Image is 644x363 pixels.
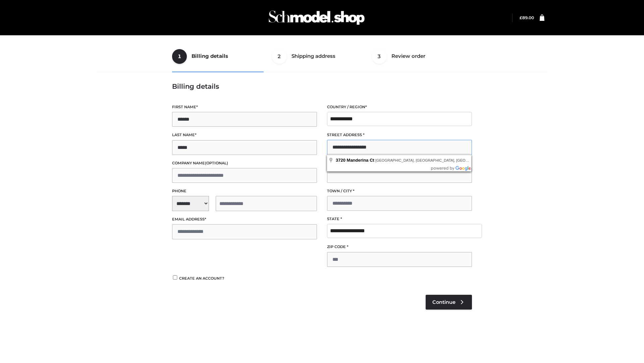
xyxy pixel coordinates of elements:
[327,188,472,194] label: Town / City
[172,132,317,138] label: Last name
[172,188,317,194] label: Phone
[172,104,317,110] label: First name
[336,158,345,163] span: 3720
[426,295,472,310] a: Continue
[520,15,534,20] bdi: 89.00
[172,275,178,280] input: Create an account?
[520,15,534,20] a: £89.00
[327,104,472,110] label: Country / Region
[266,4,367,31] img: Schmodel Admin 964
[327,132,472,138] label: Street address
[375,158,495,162] span: [GEOGRAPHIC_DATA], [GEOGRAPHIC_DATA], [GEOGRAPHIC_DATA]
[432,299,455,305] span: Continue
[347,158,374,163] span: Manderina Ct
[172,216,317,223] label: Email address
[205,161,228,165] span: (optional)
[327,216,472,222] label: State
[327,244,472,250] label: ZIP Code
[172,82,472,90] h3: Billing details
[172,160,317,166] label: Company name
[520,15,522,20] span: £
[179,276,224,281] span: Create an account?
